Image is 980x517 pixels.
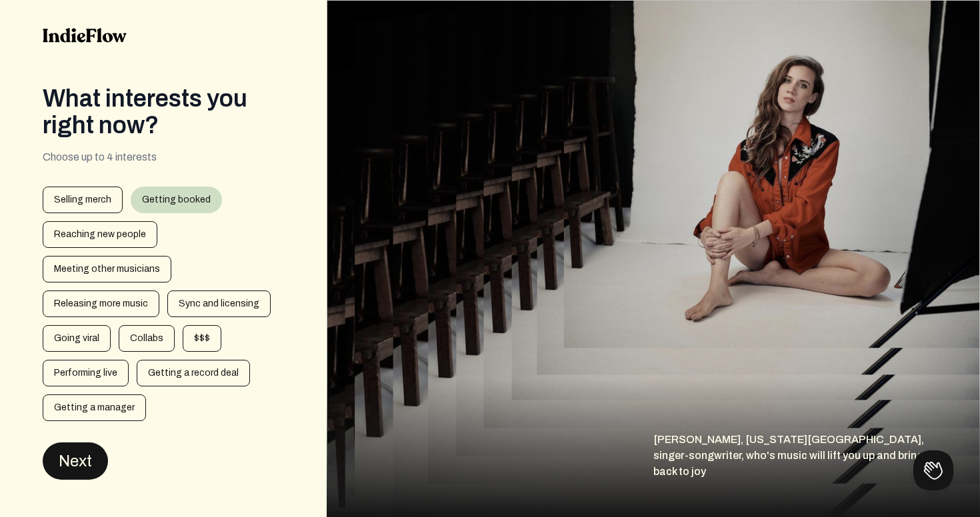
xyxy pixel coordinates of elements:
div: Sync and licensing [167,290,271,317]
div: What interests you right now? [43,85,284,139]
div: Going viral [43,325,111,352]
div: Releasing more music [43,290,159,317]
div: Reaching new people [43,221,157,248]
div: Performing live [43,360,129,386]
div: $$$ [183,325,221,352]
div: [PERSON_NAME], [US_STATE][GEOGRAPHIC_DATA], singer-songwriter, who's music will lift you up and b... [653,432,980,517]
iframe: Toggle Customer Support [913,450,953,490]
img: indieflow-logo-black.svg [43,28,127,43]
div: Choose up to 4 interests [43,149,284,165]
div: Getting a manager [43,394,146,421]
div: Meeting other musicians [43,256,171,282]
div: Selling merch [43,187,123,213]
div: Collabs [119,325,175,352]
button: Next [43,442,108,480]
div: Getting booked [131,187,222,213]
div: Getting a record deal [137,360,250,386]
